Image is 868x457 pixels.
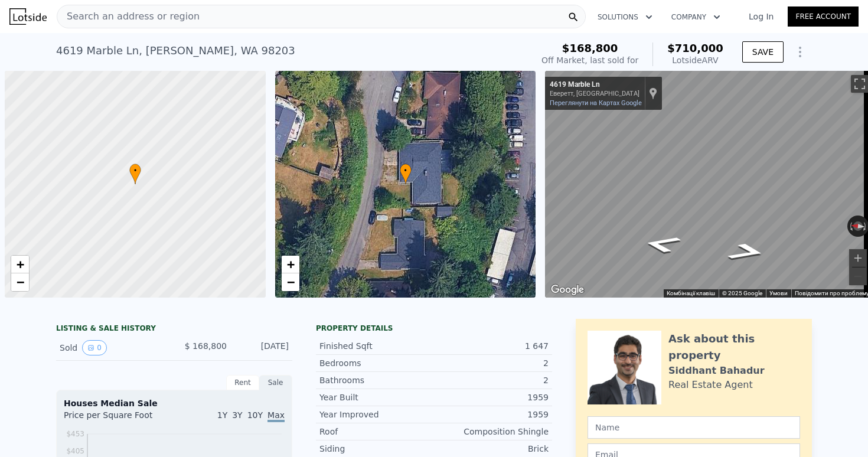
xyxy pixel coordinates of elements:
div: Real Estate Agent [668,378,753,392]
div: • [400,164,412,184]
div: [DATE] [236,340,289,355]
button: View historical data [82,340,107,355]
div: 1 647 [434,340,549,352]
span: Max [267,410,285,422]
a: Умови [769,290,788,296]
span: + [286,257,294,272]
button: Збільшити [849,249,867,267]
button: Повернути проти годинникової стрілки [847,216,854,237]
button: SAVE [742,41,784,63]
div: Brick [434,443,549,455]
a: Zoom out [282,273,299,291]
span: © 2025 Google [722,290,762,296]
div: Ask about this property [668,331,800,364]
div: 1959 [434,409,549,420]
div: • [129,164,141,184]
div: Bedrooms [319,357,434,369]
div: 4619 Marble Ln , [PERSON_NAME] , WA 98203 [56,43,295,59]
div: Bathrooms [319,374,434,386]
span: $ 168,800 [185,341,227,351]
path: Прямувати на північ, Marble Ln [626,231,697,257]
div: Year Built [319,391,434,403]
a: Переглянути на Картах Google [550,99,642,107]
div: Year Improved [319,409,434,420]
div: 2 [434,357,549,369]
div: Sale [259,375,292,390]
button: Зменшити [849,267,867,285]
div: LISTING & SALE HISTORY [56,324,292,335]
button: Company [662,6,730,28]
div: Composition Shingle [434,426,549,438]
span: − [17,275,24,289]
span: 1Y [217,410,227,420]
button: Solutions [588,6,662,28]
img: Lotside [9,8,47,25]
a: Відкрити цю область на Картах Google (відкриється нове вікно) [548,282,587,298]
span: 3Y [232,410,242,420]
div: 4619 Marble Ln [550,80,639,90]
div: Finished Sqft [319,340,434,352]
span: − [286,275,294,289]
input: Name [588,416,800,439]
div: Siding [319,443,434,455]
span: $168,800 [562,42,618,54]
div: Off Market, last sold for [541,54,638,66]
a: Free Account [788,6,859,27]
div: 1959 [434,391,549,403]
div: Houses Median Sale [64,397,285,409]
span: • [129,165,141,176]
div: Siddhant Bahadur [668,364,765,378]
div: Roof [319,426,434,438]
div: Sold [60,340,165,355]
div: Еверетт, [GEOGRAPHIC_DATA] [550,90,639,97]
path: Прямувати на південь, Marble Ln [712,239,782,265]
span: Search an address or region [57,9,200,24]
span: + [17,257,24,272]
div: 2 [434,374,549,386]
span: • [400,165,412,176]
div: Lotside ARV [667,54,723,66]
button: Комбінації клавіш [667,289,715,298]
tspan: $405 [66,447,84,455]
div: Rent [226,375,259,390]
span: $710,000 [667,42,723,54]
a: Показати місцезнаходження на карті [649,87,657,100]
div: Property details [316,324,552,333]
span: 10Y [247,410,263,420]
a: Log In [735,11,788,22]
a: Zoom in [11,256,29,273]
tspan: $453 [66,430,84,438]
img: Google [548,282,587,298]
div: Price per Square Foot [64,409,174,428]
button: Show Options [788,40,812,64]
a: Zoom out [11,273,29,291]
a: Zoom in [282,256,299,273]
